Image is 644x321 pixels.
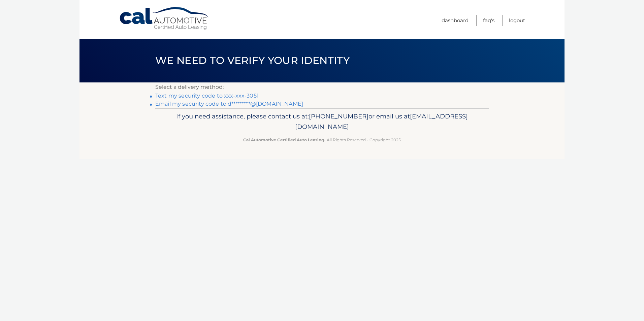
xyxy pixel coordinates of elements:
[309,112,368,120] span: [PHONE_NUMBER]
[119,7,210,31] a: Cal Automotive
[155,82,489,92] p: Select a delivery method:
[155,101,303,107] a: Email my security code to d*********@[DOMAIN_NAME]
[160,136,484,143] p: - All Rights Reserved - Copyright 2025
[155,93,259,99] a: Text my security code to xxx-xxx-3051
[243,137,324,142] strong: Cal Automotive Certified Auto Leasing
[509,15,525,26] a: Logout
[483,15,494,26] a: FAQ's
[155,54,350,67] span: We need to verify your identity
[160,111,484,133] p: If you need assistance, please contact us at: or email us at
[442,15,469,26] a: Dashboard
